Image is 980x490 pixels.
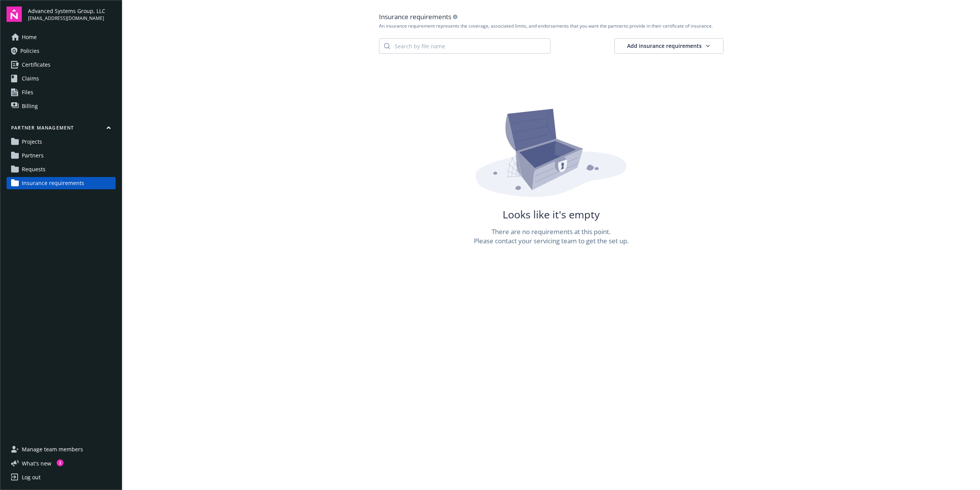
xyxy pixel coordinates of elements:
span: Files [22,86,33,98]
div: Log out [22,471,41,483]
span: Advanced Systems Group, LLC [28,7,105,15]
span: Home [22,31,37,43]
a: Files [7,86,116,98]
button: What's new1 [7,459,64,467]
a: Insurance requirements [7,177,116,189]
div: 1 [57,459,64,466]
div: There are no requirements at this point. [492,227,611,236]
img: navigator-logo.svg [7,7,22,22]
span: Policies [20,45,39,57]
div: Insurance requirements [379,12,724,21]
a: Certificates [7,59,116,71]
a: Manage team members [7,443,116,456]
span: What ' s new [22,459,51,467]
div: Looks like it's empty [503,210,600,219]
span: Insurance requirements [22,177,84,189]
div: Please contact your servicing team to get the set up. [474,236,629,246]
span: Partners [22,149,44,162]
button: Advanced Systems Group, LLC[EMAIL_ADDRESS][DOMAIN_NAME] [28,7,116,22]
span: Projects [22,136,42,148]
button: Partner management [7,125,116,134]
a: Home [7,31,116,43]
a: Projects [7,136,116,148]
div: An insurance requirement represents the coverage, associated limits, and endorsements that you wa... [379,23,724,29]
span: [EMAIL_ADDRESS][DOMAIN_NAME] [28,15,105,22]
a: Policies [7,45,116,57]
a: Partners [7,149,116,162]
svg: Search [384,43,390,49]
a: Claims [7,72,116,85]
button: Add insurance requirements [614,38,724,54]
span: Manage team members [22,443,83,456]
span: Claims [22,72,39,85]
a: Billing [7,100,116,112]
span: Certificates [22,59,51,71]
a: Requests [7,163,116,175]
span: Requests [22,163,46,175]
span: Billing [22,100,38,112]
input: Search by file name [390,39,550,53]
